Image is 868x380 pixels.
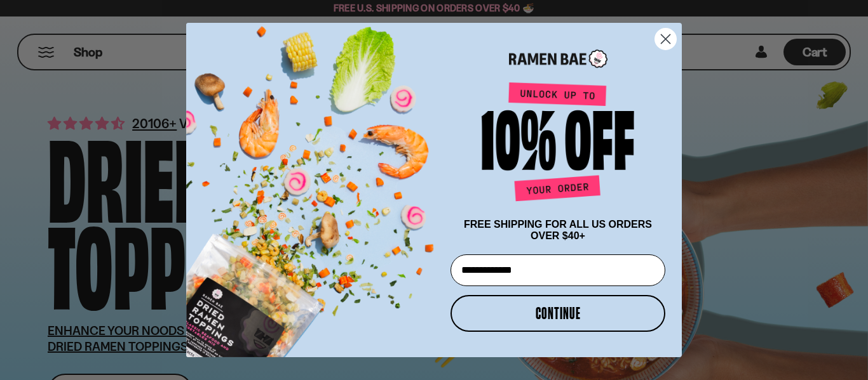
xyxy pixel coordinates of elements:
[654,28,677,50] button: Close dialog
[451,295,665,332] button: CONTINUE
[478,82,637,206] img: Unlock up to 10% off
[509,48,607,69] img: Ramen Bae Logo
[186,12,445,357] img: ce7035ce-2e49-461c-ae4b-8ade7372f32c.png
[464,219,652,241] span: FREE SHIPPING FOR ALL US ORDERS OVER $40+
